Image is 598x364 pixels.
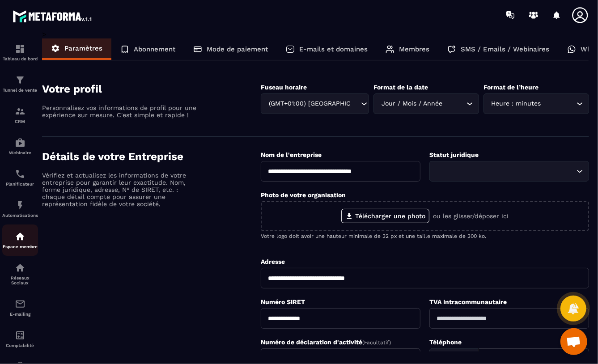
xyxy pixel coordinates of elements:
img: logo [13,8,93,24]
span: Heure : minutes [489,99,543,109]
p: Paramètres [64,44,102,52]
img: automations [15,200,25,211]
p: Membres [399,45,429,53]
a: automationsautomationsAutomatisations [2,193,38,224]
p: Espace membre [2,244,38,249]
p: E-mailing [2,312,38,317]
label: Format de l’heure [483,84,539,91]
img: formation [15,75,25,85]
p: ou les glisser/déposer ici [433,212,509,220]
label: Statut juridique [429,151,479,158]
a: accountantaccountantComptabilité [2,323,38,355]
div: Search for option [483,93,589,114]
a: emailemailE-mailing [2,292,38,323]
div: Search for option [373,93,479,114]
label: Télécharger une photo [341,209,429,223]
p: E-mails et domaines [299,45,368,53]
div: Search for option [429,161,589,182]
a: formationformationTableau de bord [2,37,38,68]
label: Adresse [261,258,285,265]
h4: Détails de votre Entreprise [42,150,261,163]
p: Personnalisez vos informations de profil pour une expérience sur mesure. C'est simple et rapide ! [42,104,199,119]
label: Fuseau horaire [261,84,307,91]
img: scheduler [15,169,25,179]
p: Tableau de bord [2,56,38,61]
input: Search for option [543,99,574,109]
label: Nom de l'entreprise [261,151,322,158]
p: Abonnement [134,45,175,53]
p: Webinaire [2,150,38,155]
p: Vérifiez et actualisez les informations de votre entreprise pour garantir leur exactitude. Nom, f... [42,172,199,207]
label: Numéro SIRET [261,298,305,305]
a: formationformationTunnel de vente [2,68,38,99]
input: Search for option [444,99,464,109]
p: Tunnel de vente [2,88,38,93]
a: Ouvrir le chat [560,328,587,355]
a: automationsautomationsWebinaire [2,131,38,162]
label: Format de la date [373,84,428,91]
p: Mode de paiement [207,45,268,53]
input: Search for option [435,166,574,176]
h4: Votre profil [42,83,261,95]
img: formation [15,43,25,54]
span: (Facultatif) [362,339,391,346]
p: SMS / Emails / Webinaires [461,45,549,53]
a: formationformationCRM [2,99,38,131]
p: Automatisations [2,213,38,218]
img: formation [15,106,25,117]
img: social-network [15,262,25,273]
input: Search for option [352,99,359,109]
img: automations [15,231,25,242]
span: Jour / Mois / Année [379,99,444,109]
a: schedulerschedulerPlanificateur [2,162,38,193]
img: email [15,299,25,309]
p: CRM [2,119,38,124]
div: Search for option [261,93,369,114]
p: Planificateur [2,182,38,186]
a: social-networksocial-networkRéseaux Sociaux [2,256,38,292]
label: Numéro de déclaration d'activité [261,339,391,346]
label: Photo de votre organisation [261,191,346,199]
p: Réseaux Sociaux [2,275,38,285]
img: accountant [15,330,25,341]
p: Comptabilité [2,343,38,348]
label: Téléphone [429,339,462,346]
span: (GMT+01:00) [GEOGRAPHIC_DATA] [267,99,352,109]
label: TVA Intracommunautaire [429,298,507,305]
p: Votre logo doit avoir une hauteur minimale de 32 px et une taille maximale de 300 ko. [261,233,589,239]
img: automations [15,137,25,148]
a: automationsautomationsEspace membre [2,224,38,256]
